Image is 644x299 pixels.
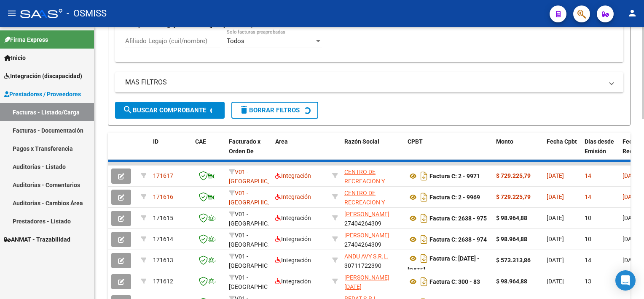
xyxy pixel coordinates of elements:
strong: Factura C: 2638 - 975 [429,215,487,222]
button: Borrar Filtros [231,102,318,119]
span: 13 [585,278,591,285]
span: Buscar Comprobante [123,106,206,114]
span: 10 [585,215,591,221]
datatable-header-cell: Area [272,133,329,170]
span: Firma Express [4,35,48,44]
span: 171613 [153,257,173,264]
div: Open Intercom Messenger [615,270,636,291]
datatable-header-cell: ID [150,133,192,170]
strong: $ 98.964,88 [496,215,527,221]
div: 27473160205 [344,273,401,291]
mat-expansion-panel-header: MAS FILTROS [115,72,623,92]
span: Integración [275,215,311,221]
strong: $ 573.313,86 [496,257,531,264]
div: 30608858926 [344,167,401,185]
span: Monto [496,138,513,145]
span: 171615 [153,215,173,221]
span: [PERSON_NAME] [344,211,389,217]
span: [DATE] [547,278,564,285]
mat-icon: search [123,105,133,115]
span: [DATE] [623,215,640,221]
mat-icon: person [627,8,637,18]
div: 30608858926 [344,188,401,206]
span: Integración [275,193,311,200]
span: Razón Social [344,138,379,145]
span: 171617 [153,172,173,179]
mat-panel-title: MAS FILTROS [125,78,603,87]
i: Descargar documento [419,275,429,288]
span: CAE [195,138,206,145]
span: ID [153,138,158,145]
span: [DATE] [623,193,640,200]
strong: Factura C: 2 - 9971 [429,173,480,179]
span: CENTRO DE RECREACION Y EDUCACION ESPECIAL C R E E ASOCIACION [344,190,390,235]
div: 27404264309 [344,231,401,248]
strong: Factura C: 2638 - 974 [429,236,487,243]
span: [DATE] [623,172,640,179]
span: 10 [585,236,591,242]
span: [DATE] [547,172,564,179]
strong: $ 98.964,88 [496,236,527,242]
i: Descargar documento [419,169,429,183]
strong: Factura C: 2 - 9969 [429,194,480,201]
span: 171612 [153,278,173,285]
span: Integración [275,278,311,285]
datatable-header-cell: CPBT [404,133,493,170]
span: Borrar Filtros [239,106,300,114]
span: Integración [275,172,311,179]
span: CPBT [408,138,423,145]
span: Integración (discapacidad) [4,71,82,81]
span: Facturado x Orden De [229,138,260,155]
datatable-header-cell: Facturado x Orden De [225,133,272,170]
span: Días desde Emisión [585,138,614,155]
span: Integración [275,257,311,264]
datatable-header-cell: Razón Social [341,133,404,170]
mat-icon: menu [7,8,17,18]
span: 14 [585,193,591,200]
span: [DATE] [547,215,564,221]
span: - OSMISS [67,4,107,23]
div: 30711722390 [344,252,401,269]
i: Descargar documento [419,252,429,265]
span: CENTRO DE RECREACION Y EDUCACION ESPECIAL C R E E ASOCIACION [344,169,390,214]
span: [PERSON_NAME] [344,232,389,239]
span: Fecha Cpbt [547,138,577,145]
mat-icon: delete [239,105,249,115]
span: Prestadores / Proveedores [4,90,81,99]
span: 14 [585,172,591,179]
strong: $ 729.225,79 [496,172,531,179]
span: [DATE] [623,257,640,264]
span: 171614 [153,236,173,242]
span: 171616 [153,193,173,200]
strong: Factura C: [DATE] - [DATE] [408,255,480,273]
datatable-header-cell: CAE [192,133,225,170]
span: ANDU AVY S.R.L. [344,253,389,260]
span: Inicio [4,53,26,63]
i: Descargar documento [419,190,429,204]
datatable-header-cell: Fecha Cpbt [543,133,581,170]
span: [DATE] [547,257,564,264]
i: Descargar documento [419,233,429,246]
span: ANMAT - Trazabilidad [4,235,70,244]
span: Todos [227,37,244,45]
span: 14 [585,257,591,264]
span: [DATE] [623,236,640,242]
span: [DATE] [547,193,564,200]
span: Area [275,138,288,145]
datatable-header-cell: Días desde Emisión [581,133,619,170]
strong: $ 729.225,79 [496,193,531,200]
button: Buscar Comprobante [115,102,225,119]
div: 27404264309 [344,209,401,227]
span: [DATE] [547,236,564,242]
strong: $ 98.964,88 [496,278,527,285]
strong: Factura C: 300 - 83 [429,278,480,285]
span: Integración [275,236,311,242]
datatable-header-cell: Monto [493,133,543,170]
i: Descargar documento [419,212,429,225]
